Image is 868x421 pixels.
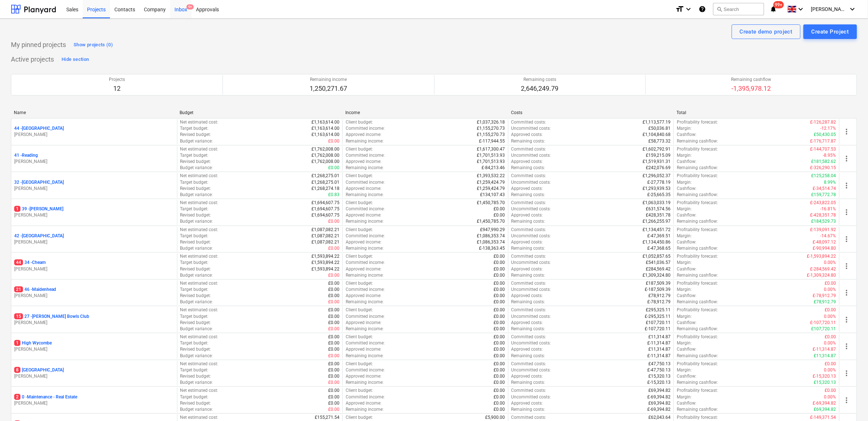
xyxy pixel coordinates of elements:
[180,179,209,186] p: Target budget :
[643,159,671,165] p: £1,519,931.31
[74,41,113,49] div: Show projects (0)
[62,55,89,64] div: Hide section
[311,227,339,233] p: £1,087,082.21
[511,159,543,165] p: Approved costs :
[677,173,718,179] p: Profitability forecast :
[643,227,671,233] p: £1,134,451.72
[677,253,718,260] p: Profitability forecast :
[346,286,385,293] p: Committed income :
[180,272,213,278] p: Budget variance :
[310,77,347,83] p: Remaining income
[14,260,174,272] div: 4434 -Cheam[PERSON_NAME]
[646,266,671,272] p: £284,569.42
[813,293,836,299] p: £-78,912.79
[731,84,771,93] p: -1,395,978.12
[511,192,545,198] p: Remaining costs :
[479,245,505,252] p: £-138,363.45
[328,299,339,305] p: £0.00
[511,132,543,138] p: Approved costs :
[810,138,836,144] p: £-176,717.87
[812,192,836,198] p: £159,772.78
[14,367,20,373] span: 8
[643,186,671,192] p: £1,293,939.53
[346,239,381,245] p: Approved income :
[180,125,209,132] p: Target budget :
[812,173,836,179] p: £125,258.04
[180,266,211,272] p: Revised budget :
[511,253,546,260] p: Committed costs :
[824,286,836,293] p: 0.00%
[180,186,211,192] p: Revised budget :
[511,186,543,192] p: Approved costs :
[677,186,696,192] p: Cashflow :
[813,186,836,192] p: £-34,514.74
[346,266,381,272] p: Approved income :
[648,125,671,132] p: £50,036.81
[494,286,505,293] p: £0.00
[480,192,505,198] p: £134,107.43
[14,394,20,400] span: 2
[14,110,174,115] div: Name
[14,152,38,159] p: 41 - Reading
[14,233,174,245] div: 42 -[GEOGRAPHIC_DATA][PERSON_NAME]
[346,233,385,239] p: Committed income :
[14,266,174,272] p: [PERSON_NAME]
[511,206,551,212] p: Uncommitted costs :
[521,77,559,83] p: Remaining costs
[511,272,545,278] p: Remaining costs :
[180,293,211,299] p: Revised budget :
[843,181,851,190] span: more_vert
[14,206,20,212] span: 1
[14,320,174,326] p: [PERSON_NAME]
[677,293,696,299] p: Cashflow :
[646,280,671,286] p: £187,509.39
[732,24,801,39] button: Create demo project
[311,212,339,218] p: £1,694,607.75
[482,165,505,171] p: £-84,213.46
[647,233,671,239] p: £-47,369.51
[14,233,64,239] p: 42 - [GEOGRAPHIC_DATA]
[677,132,696,138] p: Cashflow :
[647,245,671,252] p: £-47,368.65
[311,186,339,192] p: £1,268,274.18
[14,373,174,379] p: [PERSON_NAME]
[677,179,692,186] p: Margin :
[14,152,174,165] div: 41 -Reading[PERSON_NAME]
[180,280,219,286] p: Net estimated cost :
[494,212,505,218] p: £0.00
[346,299,384,305] p: Remaining income :
[646,165,671,171] p: £242,076.69
[646,212,671,218] p: £428,351.78
[731,77,771,83] p: Remaining cashflow
[180,239,211,245] p: Revised budget :
[677,227,718,233] p: Profitability forecast :
[477,125,505,132] p: £1,155,270.73
[346,212,381,218] p: Approved income :
[328,272,339,278] p: £0.00
[346,218,384,225] p: Remaining income :
[511,179,551,186] p: Uncommitted costs :
[180,138,213,144] p: Budget variance :
[511,138,545,144] p: Remaining costs :
[511,125,551,132] p: Uncommitted costs :
[677,272,718,278] p: Remaining cashflow :
[810,165,836,171] p: £-326,290.15
[843,369,851,378] span: more_vert
[180,173,219,179] p: Net estimated cost :
[311,152,339,159] p: £1,762,008.00
[346,173,373,179] p: Client budget :
[511,146,546,152] p: Committed costs :
[511,227,546,233] p: Committed costs :
[643,272,671,278] p: £1,309,324.80
[311,266,339,272] p: £1,593,894.22
[14,367,174,379] div: 8[GEOGRAPHIC_DATA][PERSON_NAME]
[494,206,505,212] p: £0.00
[648,138,671,144] p: £58,773.32
[810,266,836,272] p: £-284,569.42
[813,245,836,252] p: £-90,994.80
[511,218,545,225] p: Remaining costs :
[346,186,381,192] p: Approved income :
[346,179,385,186] p: Committed income :
[843,396,851,405] span: more_vert
[346,132,381,138] p: Approved income :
